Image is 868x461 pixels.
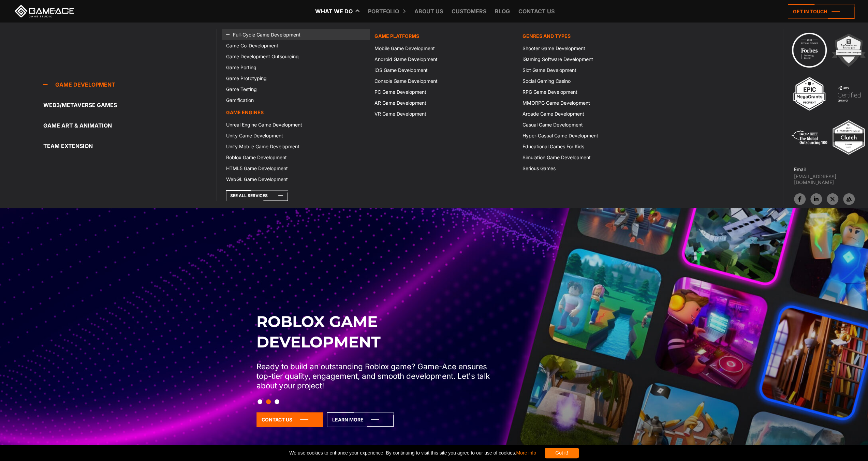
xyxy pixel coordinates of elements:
a: WebGL Game Development [222,174,370,185]
a: PC Game Development [370,87,518,98]
img: 2 [830,31,867,69]
img: Technology council badge program ace 2025 game ace [791,31,828,69]
a: Learn More [327,412,394,427]
a: Full-Cycle Game Development [222,29,370,40]
a: Contact Us [256,412,323,427]
a: HTML5 Game Development [222,163,370,174]
a: Educational Games For Kids [518,141,666,152]
button: Slide 1 [258,396,262,407]
a: Game Co-Development [222,40,370,51]
img: Top ar vr development company gaming 2025 game ace [830,119,867,156]
a: Unity Game Development [222,130,370,141]
a: Android Game Development [370,54,518,65]
a: Game Engines [222,106,370,119]
a: Arcade Game Development [518,108,666,119]
a: Slot Game Development [518,65,666,76]
a: Game Prototyping [222,73,370,84]
a: Casual Game Development [518,119,666,130]
button: Slide 2 [266,396,271,407]
span: We use cookies to enhance your experience. By continuing to visit this site you agree to our use ... [289,448,536,458]
a: iGaming Software Development [518,54,666,65]
div: Got it! [545,448,579,458]
a: iOS Game Development [370,65,518,76]
a: Serious Games [518,163,666,174]
button: Slide 3 [275,396,279,407]
img: 5 [791,119,828,156]
a: Console Game Development [370,76,518,87]
a: VR Game Development [370,108,518,119]
a: MMORPG Game Development [518,98,666,108]
a: Game Development Outsourcing [222,51,370,62]
a: Unreal Engine Game Development [222,119,370,130]
a: Social Gaming Casino [518,76,666,87]
a: Hyper-Casual Game Development [518,130,666,141]
img: 3 [791,75,828,113]
h2: Roblox Game Development [256,311,495,352]
a: Game Art & Animation [43,119,217,132]
a: Game Porting [222,62,370,73]
a: RPG Game Development [518,87,666,98]
img: 4 [830,75,868,113]
a: Roblox Game Development [222,152,370,163]
a: Game Testing [222,84,370,95]
a: Mobile Game Development [370,43,518,54]
a: Genres and Types [518,29,666,43]
a: Get in touch [788,4,854,19]
a: Simulation Game Development [518,152,666,163]
a: Unity Mobile Game Development [222,141,370,152]
a: Shooter Game Development [518,43,666,54]
a: More info [516,450,536,456]
a: See All Services [226,190,288,201]
a: [EMAIL_ADDRESS][DOMAIN_NAME] [794,174,868,185]
p: Ready to build an outstanding Roblox game? Game-Ace ensures top-tier quality, engagement, and smo... [256,362,495,390]
strong: Email [794,166,806,172]
a: Team Extension [43,139,217,153]
a: Gamification [222,95,370,106]
a: AR Game Development [370,98,518,108]
a: Web3/Metaverse Games [43,98,217,112]
a: Game platforms [370,29,518,43]
a: Game development [43,78,217,91]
